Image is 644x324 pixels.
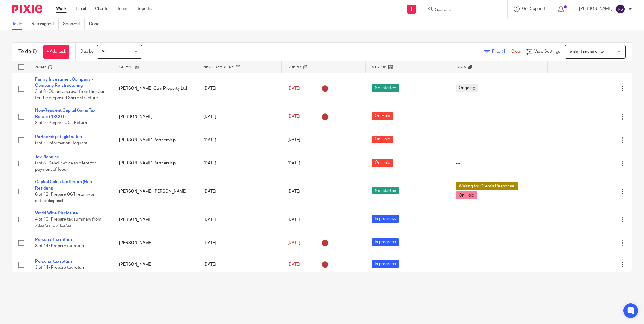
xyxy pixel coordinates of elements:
td: [PERSON_NAME] [113,104,197,129]
span: Ongoing [456,84,478,92]
a: Personal tax return [35,238,72,242]
td: [DATE] [197,104,281,129]
span: Select saved view [570,50,604,54]
a: World Wide Disclosure [35,211,78,215]
div: --- [456,114,541,120]
span: Get Support [522,7,545,11]
a: Snoozed [63,18,85,30]
a: Partnership Registration [35,135,82,139]
span: (8) [31,49,37,54]
a: Non-Resident Capital Gains Tax Return (NRCGT) [35,108,95,119]
td: [PERSON_NAME] [113,232,197,254]
span: [DATE] [287,86,300,91]
span: 0 of 4 · Information Request [35,141,87,145]
span: All [102,50,106,54]
span: 6 of 12 · Prepare CGT return- on actual disposal [35,192,96,203]
td: [DATE] [197,73,281,104]
span: Tags [456,65,466,69]
a: Personal tax return [35,259,72,264]
td: [DATE] [197,254,281,275]
span: On Hold [372,112,393,120]
a: Clear [511,49,521,54]
div: --- [456,240,541,246]
span: On Hold [456,191,477,199]
a: Reports [136,6,152,12]
img: svg%3E [615,4,625,14]
span: [DATE] [287,138,300,142]
span: Not started [372,84,399,92]
a: Capital Gains Tax Return (Non-Resident) [35,180,93,190]
h1: To do [18,49,37,55]
a: Work [56,6,67,12]
span: 4 of 10 · Prepare tax summary from 20xx/xx to 20xx/xx [35,218,101,228]
span: [DATE] [287,115,300,119]
a: Reassigned [32,18,59,30]
div: --- [456,217,541,223]
p: Due by [80,49,94,55]
td: [DATE] [197,207,281,232]
span: [DATE] [287,161,300,166]
span: [DATE] [287,262,300,267]
td: [DATE] [197,151,281,176]
span: Waiting for Client's Response. [456,182,518,190]
span: (1) [502,49,507,54]
span: [DATE] [287,241,300,245]
span: In progress [372,238,399,246]
span: [DATE] [287,189,300,194]
a: Family Investment Company - Company Re-structuring [35,77,93,88]
span: On Hold [372,136,393,143]
div: --- [456,160,541,166]
a: + Add task [43,45,69,59]
span: 3 of 14 · Prepare tax return [35,265,86,270]
p: [PERSON_NAME] [579,6,612,12]
span: [DATE] [287,218,300,222]
td: [PERSON_NAME] [113,254,197,275]
span: 3 of 9 · Prepare CGT Return [35,121,87,125]
a: Tax Planning [35,155,59,159]
a: Done [89,18,104,30]
span: In progress [372,215,399,223]
td: [PERSON_NAME] Cam Property Ltd [113,73,197,104]
td: [PERSON_NAME] Partnership [113,129,197,151]
a: To do [12,18,27,30]
span: 3 of 8 · Obtain approval from the client for the proposed Share structure [35,89,107,100]
td: [DATE] [197,129,281,151]
span: In progress [372,260,399,268]
td: [PERSON_NAME] [PERSON_NAME] [113,176,197,207]
a: Email [76,6,86,12]
div: --- [456,262,541,268]
span: 0 of 8 · Send invoice to client for payment of fees [35,161,96,172]
td: [DATE] [197,176,281,207]
span: View Settings [534,49,560,54]
td: [PERSON_NAME] Partnership [113,151,197,176]
td: [PERSON_NAME] [113,207,197,232]
span: 3 of 14 · Prepare tax return [35,244,86,248]
a: Team [117,6,127,12]
span: Filter [492,49,511,54]
input: Search [434,7,489,13]
td: [DATE] [197,232,281,254]
span: Not started [372,187,399,194]
div: --- [456,137,541,143]
span: On Hold [372,159,393,167]
a: Clients [95,6,108,12]
img: Pixie [12,5,42,13]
